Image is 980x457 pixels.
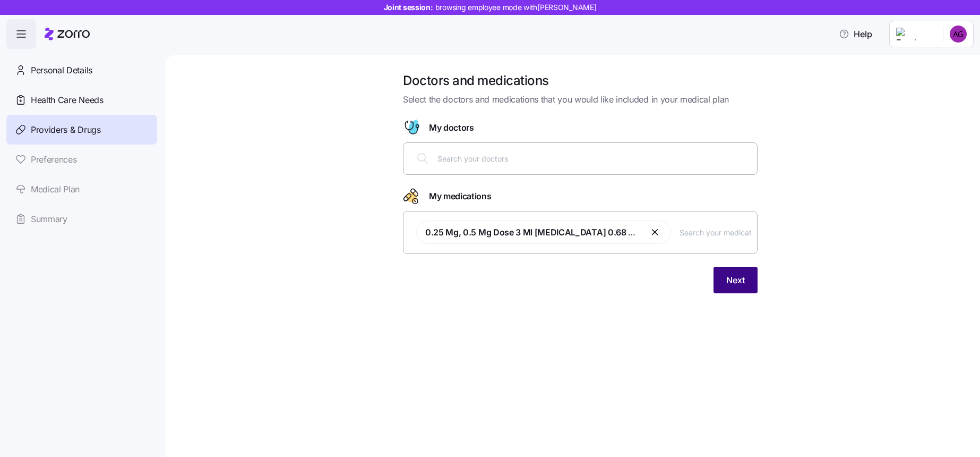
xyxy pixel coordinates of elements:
[429,190,492,203] span: My medications
[31,94,104,107] span: Health Care Needs
[830,23,881,45] button: Help
[403,93,758,106] span: Select the doctors and medications that you would like included in your medical plan
[437,153,751,164] input: Search your doctors
[6,85,157,115] a: Health Care Needs
[713,267,758,293] button: Next
[384,2,597,13] span: Joint session:
[6,55,157,85] a: Personal Details
[31,123,101,137] span: Providers & Drugs
[31,64,92,77] span: Personal Details
[435,2,597,13] span: browsing employee mode with [PERSON_NAME]
[950,26,967,43] img: eb2609f759f5f79799b59fcafa01f724
[425,227,702,238] span: 0.25 Mg, 0.5 Mg Dose 3 Ml [MEDICAL_DATA] 0.68 Mg/ml Pen Injector
[726,274,745,286] span: Next
[403,119,420,136] svg: Doctor figure
[680,226,751,238] input: Search your medications
[6,115,157,145] a: Providers & Drugs
[429,121,474,134] span: My doctors
[403,72,758,89] h1: Doctors and medications
[839,28,872,40] span: Help
[403,188,420,205] svg: Drugs
[896,28,934,40] img: Employer logo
